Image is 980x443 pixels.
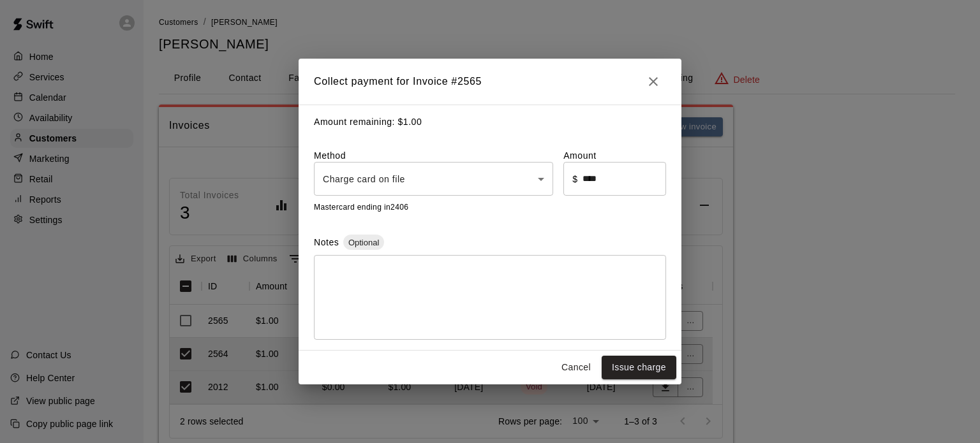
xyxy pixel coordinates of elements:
[343,238,384,247] span: Optional
[563,149,666,162] label: Amount
[314,115,666,129] p: Amount remaining: $ 1.00
[314,203,408,212] span: Mastercard ending in 2406
[299,59,681,105] h2: Collect payment for Invoice # 2565
[314,162,553,196] div: Charge card on file
[314,149,553,162] label: Method
[572,173,577,185] p: $
[602,356,676,379] button: Issue charge
[314,237,339,247] label: Notes
[556,356,597,379] button: Cancel
[641,69,666,94] button: Close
